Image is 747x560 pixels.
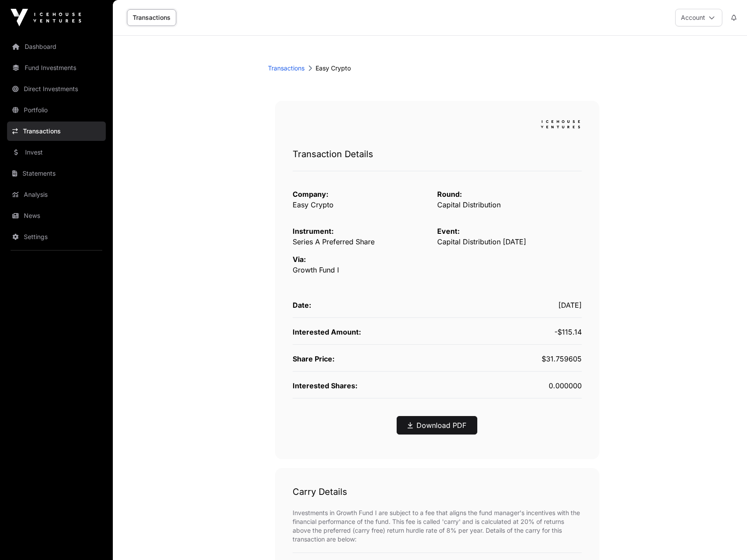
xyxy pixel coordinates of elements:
[437,200,501,209] span: Capital Distribution
[293,328,361,336] span: Interested Amount:
[7,143,106,162] a: Invest
[127,9,176,26] a: Transactions
[408,420,466,431] a: Download PDF
[7,227,106,247] a: Settings
[7,164,106,183] a: Statements
[293,227,334,236] span: Instrument:
[397,416,477,435] button: Download PDF
[293,148,582,160] h1: Transaction Details
[268,64,305,73] a: Transactions
[293,354,334,363] span: Share Price:
[539,118,582,130] img: logo
[437,380,582,391] div: 0.000000
[7,206,106,225] a: News
[7,100,106,120] a: Portfolio
[268,64,592,73] div: Easy Crypto
[437,327,582,337] div: -$115.14
[7,79,106,99] a: Direct Investments
[293,190,328,199] span: Company:
[437,227,460,236] span: Event:
[437,300,582,310] div: [DATE]
[7,58,106,77] a: Fund Investments
[293,237,375,246] span: Series A Preferred Share
[293,381,357,390] span: Interested Shares:
[293,255,306,264] span: Via:
[11,9,81,26] img: Icehouse Ventures Logo
[7,122,106,141] a: Transactions
[703,518,747,560] iframe: Chat Widget
[293,508,582,544] p: Investments in Growth Fund I are subject to a fee that aligns the fund manager's incentives with ...
[437,237,526,246] span: Capital Distribution [DATE]
[293,301,311,309] span: Date:
[293,265,339,274] a: Growth Fund I
[437,354,582,364] div: $31.759605
[293,200,334,209] a: Easy Crypto
[437,190,462,199] span: Round:
[7,185,106,204] a: Analysis
[293,486,582,498] h1: Carry Details
[675,9,722,26] button: Account
[7,37,106,56] a: Dashboard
